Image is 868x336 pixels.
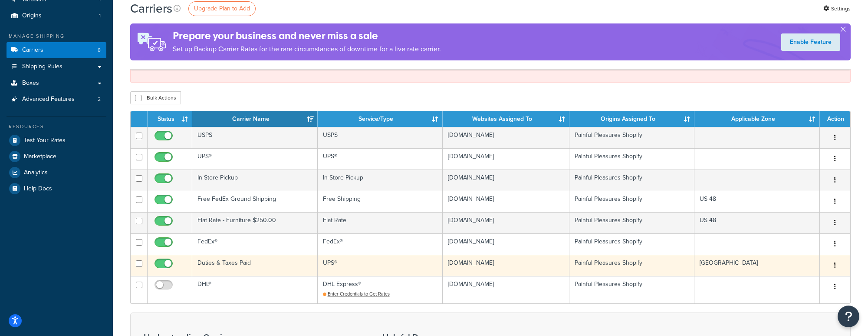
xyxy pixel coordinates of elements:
[7,149,106,164] a: Marketplace
[7,33,106,40] div: Manage Shipping
[443,191,569,212] td: [DOMAIN_NAME]
[7,91,106,107] a: Advanced Features 2
[24,137,66,144] span: Test Your Rates
[24,185,52,193] span: Help Docs
[443,127,569,148] td: [DOMAIN_NAME]
[823,3,851,15] a: Settings
[7,181,106,196] a: Help Docs
[148,111,192,127] th: Status: activate to sort column ascending
[569,191,694,212] td: Painful Pleasures Shopify
[22,96,75,103] span: Advanced Features
[694,255,819,276] td: [GEOGRAPHIC_DATA]
[7,8,106,24] li: Origins
[694,111,819,127] th: Applicable Zone: activate to sort column ascending
[7,165,106,180] a: Analytics
[188,1,256,16] a: Upgrade Plan to Add
[173,43,441,55] p: Set up Backup Carrier Rates for the rare circumstances of downtime for a live rate carrier.
[318,233,443,255] td: FedEx®
[569,148,694,170] td: Painful Pleasures Shopify
[781,33,840,51] a: Enable Feature
[98,47,101,54] span: 8
[443,170,569,191] td: [DOMAIN_NAME]
[443,148,569,170] td: [DOMAIN_NAME]
[192,191,317,212] td: Free FedEx Ground Shipping
[318,170,443,191] td: In-Store Pickup
[569,255,694,276] td: Painful Pleasures Shopify
[7,123,106,130] div: Resources
[192,170,317,191] td: In-Store Pickup
[98,96,101,103] span: 2
[318,255,443,276] td: UPS®
[22,47,43,54] span: Carriers
[7,42,106,58] li: Carriers
[318,127,443,148] td: USPS
[130,91,181,104] button: Bulk Actions
[443,276,569,303] td: [DOMAIN_NAME]
[7,133,106,148] a: Test Your Rates
[7,75,106,91] a: Boxes
[192,127,317,148] td: USPS
[569,276,694,303] td: Painful Pleasures Shopify
[173,29,441,43] h4: Prepare your business and never miss a sale
[820,111,850,127] th: Action
[694,191,819,212] td: US 48
[328,290,390,297] span: Enter Credentials to Get Rates
[22,12,42,20] span: Origins
[694,212,819,233] td: US 48
[318,212,443,233] td: Flat Rate
[99,12,101,20] span: 1
[323,290,390,297] a: Enter Credentials to Get Rates
[838,306,859,327] button: Open Resource Center
[22,80,39,87] span: Boxes
[130,23,173,60] img: ad-rules-rateshop-fe6ec290ccb7230408bd80ed9643f0289d75e0ffd9eb532fc0e269fcd187b520.png
[318,111,443,127] th: Service/Type: activate to sort column ascending
[443,255,569,276] td: [DOMAIN_NAME]
[192,212,317,233] td: Flat Rate - Furniture $250.00
[194,4,250,13] span: Upgrade Plan to Add
[318,148,443,170] td: UPS®
[192,255,317,276] td: Duties & Taxes Paid
[192,233,317,255] td: FedEx®
[443,233,569,255] td: [DOMAIN_NAME]
[443,212,569,233] td: [DOMAIN_NAME]
[192,111,317,127] th: Carrier Name: activate to sort column ascending
[7,91,106,107] li: Advanced Features
[569,170,694,191] td: Painful Pleasures Shopify
[192,148,317,170] td: UPS®
[192,276,317,303] td: DHL®
[24,153,56,160] span: Marketplace
[569,212,694,233] td: Painful Pleasures Shopify
[569,111,694,127] th: Origins Assigned To: activate to sort column ascending
[24,169,48,176] span: Analytics
[7,59,106,75] a: Shipping Rules
[22,63,62,70] span: Shipping Rules
[318,276,443,303] td: DHL Express®
[318,191,443,212] td: Free Shipping
[7,42,106,58] a: Carriers 8
[569,127,694,148] td: Painful Pleasures Shopify
[569,233,694,255] td: Painful Pleasures Shopify
[7,8,106,24] a: Origins 1
[443,111,569,127] th: Websites Assigned To: activate to sort column ascending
